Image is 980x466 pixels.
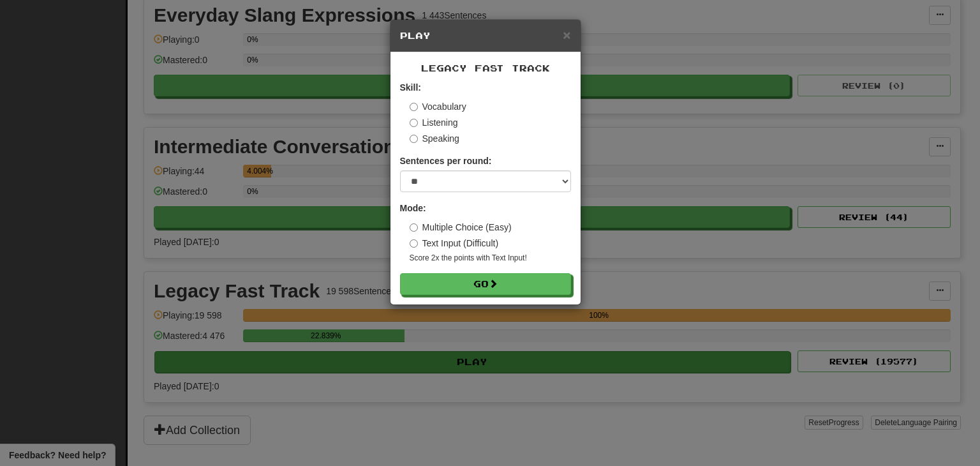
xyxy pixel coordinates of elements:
[400,82,421,93] strong: Skill:
[421,63,550,73] span: Legacy Fast Track
[410,103,418,111] input: Vocabulary
[410,135,418,143] input: Speaking
[410,116,458,129] label: Listening
[400,29,571,42] h5: Play
[410,100,466,113] label: Vocabulary
[400,273,571,295] button: Go
[410,237,499,250] label: Text Input (Difficult)
[410,253,571,264] small: Score 2x the points with Text Input !
[410,221,512,234] label: Multiple Choice (Easy)
[410,239,418,248] input: Text Input (Difficult)
[410,223,418,232] input: Multiple Choice (Easy)
[410,132,459,145] label: Speaking
[400,203,426,213] strong: Mode:
[563,27,570,42] span: ×
[563,28,570,41] button: Close
[400,154,492,167] label: Sentences per round:
[410,119,418,127] input: Listening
